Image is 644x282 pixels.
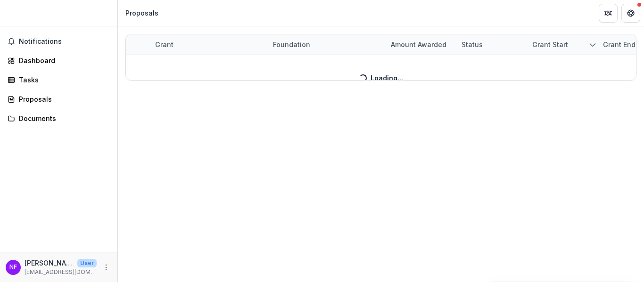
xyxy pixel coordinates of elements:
[4,111,114,126] a: Documents
[599,4,618,23] button: Partners
[9,264,17,270] div: Neil Fletcher
[621,4,640,23] button: Get Help
[4,91,114,107] a: Proposals
[25,258,74,268] p: [PERSON_NAME]
[100,262,112,273] button: More
[19,75,106,85] div: Tasks
[19,38,110,46] span: Notifications
[4,53,114,68] a: Dashboard
[19,56,106,65] div: Dashboard
[4,72,114,88] a: Tasks
[77,259,97,267] p: User
[125,8,158,18] div: Proposals
[19,94,106,104] div: Proposals
[122,6,162,20] nav: breadcrumb
[25,268,97,276] p: [EMAIL_ADDRESS][DOMAIN_NAME]
[4,34,114,49] button: Notifications
[19,113,106,123] div: Documents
